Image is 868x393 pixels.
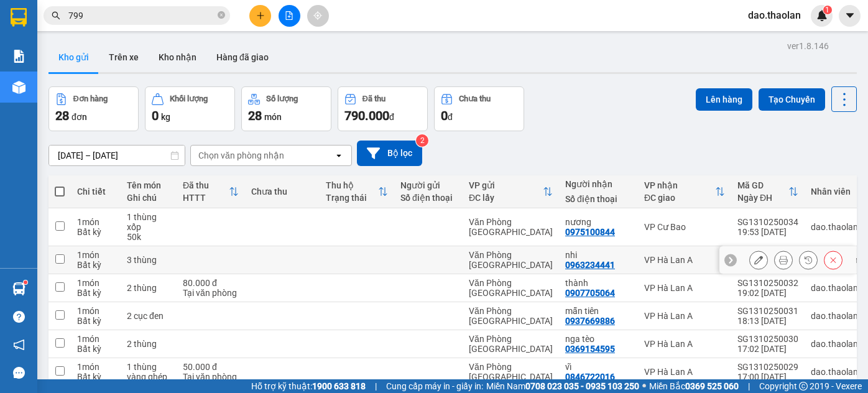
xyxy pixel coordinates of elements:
[565,227,615,237] div: 0975100844
[326,193,378,203] div: Trạng thái
[251,379,366,393] span: Hỗ trợ kỹ thuật:
[525,381,639,391] strong: 0708 023 035 - 0935 103 250
[737,372,798,382] div: 17:00 [DATE]
[49,146,185,165] input: Select a date range.
[799,382,808,391] span: copyright
[469,250,553,270] div: Văn Phòng [GEOGRAPHIC_DATA]
[787,39,829,53] div: ver 1.8.146
[644,367,725,377] div: VP Hà Lan A
[737,180,788,190] div: Mã GD
[127,283,170,293] div: 2 thùng
[565,217,632,227] div: nương
[375,379,377,393] span: |
[77,187,114,196] div: Chi tiết
[469,180,543,190] div: VP gửi
[145,86,235,131] button: Khối lượng0kg
[565,194,632,204] div: Số điện thoại
[434,86,524,131] button: Chưa thu0đ
[565,316,615,326] div: 0937669886
[737,362,798,372] div: SG1310250029
[825,6,829,14] span: 1
[77,306,114,316] div: 1 món
[77,260,114,270] div: Bất kỳ
[183,288,239,298] div: Tại văn phòng
[816,10,828,21] img: icon-new-feature
[77,316,114,326] div: Bất kỳ
[811,339,868,349] div: dao.thaolan
[644,283,725,293] div: VP Hà Lan A
[469,278,553,298] div: Văn Phòng [GEOGRAPHIC_DATA]
[251,187,313,196] div: Chưa thu
[839,5,861,27] button: caret-down
[77,278,114,288] div: 1 món
[469,306,553,326] div: Văn Phòng [GEOGRAPHIC_DATA]
[13,339,25,351] span: notification
[127,232,170,242] div: 50k
[463,175,559,208] th: Toggle SortBy
[127,339,170,349] div: 2 thùng
[644,180,715,190] div: VP nhận
[249,5,271,27] button: plus
[416,134,428,147] sup: 2
[320,175,394,208] th: Toggle SortBy
[811,311,868,321] div: dao.thaolan
[565,372,615,382] div: 0846722016
[338,86,428,131] button: Đã thu790.000đ
[218,11,225,19] span: close-circle
[565,362,632,372] div: vĩ
[737,306,798,316] div: SG1310250031
[748,379,750,393] span: |
[264,112,282,122] span: món
[241,86,331,131] button: Số lượng28món
[362,95,386,103] div: Đã thu
[565,250,632,260] div: nhi
[386,379,483,393] span: Cung cấp máy in - giấy in:
[72,112,87,122] span: đơn
[565,334,632,344] div: nga tèo
[77,250,114,260] div: 1 món
[218,10,225,22] span: close-circle
[68,9,215,22] input: Tìm tên, số ĐT hoặc mã đơn
[127,362,170,382] div: 1 thùng vàng ghép
[55,108,69,123] span: 28
[844,10,856,21] span: caret-down
[731,175,805,208] th: Toggle SortBy
[183,193,229,203] div: HTTT
[77,362,114,372] div: 1 món
[266,95,298,103] div: Số lượng
[565,344,615,354] div: 0369154595
[811,367,868,377] div: dao.thaolan
[183,180,229,190] div: Đã thu
[73,95,108,103] div: Đơn hàng
[823,6,832,14] sup: 1
[644,255,725,265] div: VP Hà Lan A
[161,112,170,122] span: kg
[696,88,752,111] button: Lên hàng
[77,227,114,237] div: Bất kỳ
[77,334,114,344] div: 1 món
[24,280,27,284] sup: 1
[737,217,798,227] div: SG1310250034
[565,288,615,298] div: 0907705064
[737,344,798,354] div: 17:02 [DATE]
[326,180,378,190] div: Thu hộ
[469,334,553,354] div: Văn Phòng [GEOGRAPHIC_DATA]
[279,5,300,27] button: file-add
[12,81,25,94] img: warehouse-icon
[198,149,284,162] div: Chọn văn phòng nhận
[644,222,725,232] div: VP Cư Bao
[285,11,293,20] span: file-add
[565,278,632,288] div: thành
[334,150,344,160] svg: open
[685,381,739,391] strong: 0369 525 060
[127,311,170,321] div: 2 cục đen
[183,372,239,382] div: Tại văn phòng
[357,141,422,166] button: Bộ lọc
[11,8,27,27] img: logo-vxr
[642,384,646,389] span: ⚪️
[469,193,543,203] div: ĐC lấy
[565,306,632,316] div: mẫn tiên
[183,278,239,288] div: 80.000 đ
[307,5,329,27] button: aim
[649,379,739,393] span: Miền Bắc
